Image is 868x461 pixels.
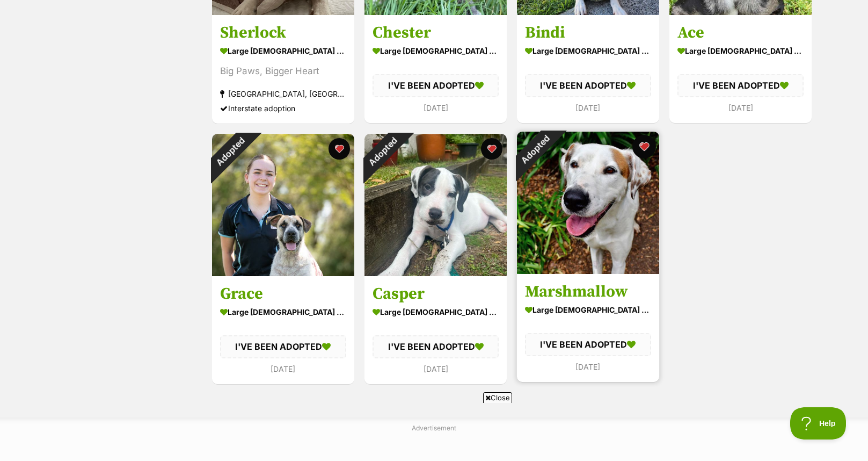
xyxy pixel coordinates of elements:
[212,276,354,384] a: Grace large [DEMOGRAPHIC_DATA] Dog I'VE BEEN ADOPTED [DATE] favourite
[525,100,651,114] div: [DATE]
[373,304,499,320] div: large [DEMOGRAPHIC_DATA] Dog
[790,407,847,440] iframe: Help Scout Beacon - Open
[373,100,499,114] div: [DATE]
[525,23,651,43] h3: Bindi
[212,15,354,124] a: Sherlock large [DEMOGRAPHIC_DATA] Dog Big Paws, Bigger Heart [GEOGRAPHIC_DATA], [GEOGRAPHIC_DATA]...
[220,304,346,320] div: large [DEMOGRAPHIC_DATA] Dog
[517,15,659,123] a: Bindi large [DEMOGRAPHIC_DATA] Dog I'VE BEEN ADOPTED [DATE] favourite
[632,135,656,159] button: favourite
[373,74,499,97] div: I'VE BEEN ADOPTED
[364,276,507,384] a: Casper large [DEMOGRAPHIC_DATA] Dog I'VE BEEN ADOPTED [DATE] favourite
[669,15,812,123] a: Ace large [DEMOGRAPHIC_DATA] Dog I'VE BEEN ADOPTED [DATE] favourite
[220,64,346,78] div: Big Paws, Bigger Heart
[239,407,630,456] iframe: Advertisement
[677,23,804,43] h3: Ace
[677,74,804,97] div: I'VE BEEN ADOPTED
[373,362,499,376] div: [DATE]
[373,43,499,59] div: large [DEMOGRAPHIC_DATA] Dog
[198,120,261,184] div: Adopted
[212,134,354,276] img: Grace
[517,132,659,274] img: Marshmallow
[677,43,804,59] div: large [DEMOGRAPHIC_DATA] Dog
[220,362,346,376] div: [DATE]
[483,392,512,403] span: Close
[364,268,507,278] a: Adopted
[212,268,354,278] a: Adopted
[373,335,499,358] div: I'VE BEEN ADOPTED
[329,138,350,160] button: favourite
[350,120,414,184] div: Adopted
[517,273,659,381] a: Marshmallow large [DEMOGRAPHIC_DATA] Dog I'VE BEEN ADOPTED [DATE] favourite
[373,23,499,43] h3: Chester
[525,43,651,59] div: large [DEMOGRAPHIC_DATA] Dog
[677,100,804,114] div: [DATE]
[525,302,651,318] div: large [DEMOGRAPHIC_DATA] Dog
[481,138,502,160] button: favourite
[502,118,566,182] div: Adopted
[220,23,346,43] h3: Sherlock
[525,333,651,356] div: I'VE BEEN ADOPTED
[364,15,507,123] a: Chester large [DEMOGRAPHIC_DATA] Dog I'VE BEEN ADOPTED [DATE] favourite
[220,284,346,304] h3: Grace
[220,87,346,101] div: [GEOGRAPHIC_DATA], [GEOGRAPHIC_DATA]
[373,284,499,304] h3: Casper
[364,134,507,276] img: Casper
[517,265,659,276] a: Adopted
[525,282,651,302] h3: Marshmallow
[525,359,651,374] div: [DATE]
[525,74,651,97] div: I'VE BEEN ADOPTED
[220,101,346,116] div: Interstate adoption
[220,43,346,59] div: large [DEMOGRAPHIC_DATA] Dog
[220,335,346,358] div: I'VE BEEN ADOPTED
